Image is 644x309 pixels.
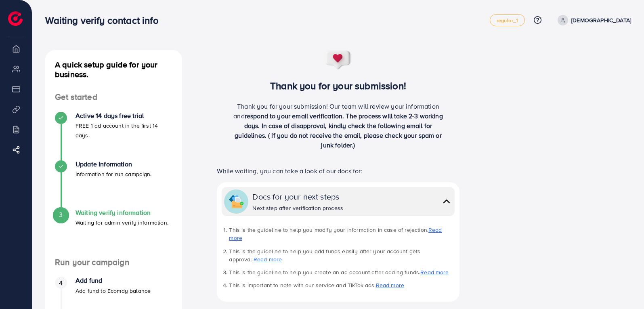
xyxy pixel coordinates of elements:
li: This is the guideline to help you add funds easily after your account gets approval. [229,247,454,264]
p: Information for run campaign. [76,169,152,179]
a: Read more [420,268,449,276]
h3: Waiting verify contact info [45,15,165,26]
div: Docs for your next steps [252,191,343,202]
span: respond to your email verification. The process will take 2-3 working days. In case of disapprova... [235,111,443,149]
p: Add fund to Ecomdy balance [76,286,151,296]
a: regular_1 [490,14,525,26]
li: This is the guideline to help you modify your information in case of rejection. [229,226,454,242]
h4: Active 14 days free trial [76,112,172,120]
a: Read more [229,226,442,242]
p: [DEMOGRAPHIC_DATA] [571,15,631,25]
p: FREE 1 ad account in the first 14 days. [76,121,172,140]
li: This is important to note with our service and TikTok ads. [229,281,454,289]
span: 4 [59,278,63,288]
div: Next step after verification process [252,204,343,212]
h4: A quick setup guide for your business. [45,60,182,79]
p: While waiting, you can take a look at our docs for: [217,166,459,176]
img: collapse [229,194,243,209]
a: Read more [254,255,282,263]
h4: Update Information [76,160,152,168]
img: logo [8,11,23,26]
h4: Run your campaign [45,257,182,267]
h4: Waiting verify information [76,209,168,217]
img: success [325,50,352,70]
p: Thank you for your submission! Our team will review your information and [231,101,446,150]
li: Active 14 days free trial [45,112,182,160]
p: Waiting for admin verify information. [76,218,168,227]
li: Update Information [45,160,182,209]
h4: Get started [45,92,182,102]
a: [DEMOGRAPHIC_DATA] [554,15,631,25]
img: collapse [441,195,452,207]
li: Waiting verify information [45,209,182,257]
li: This is the guideline to help you create an ad account after adding funds. [229,268,454,276]
h3: Thank you for your submission! [203,80,473,92]
h4: Add fund [76,277,151,284]
a: Read more [376,281,404,289]
iframe: Chat [610,273,638,303]
span: 3 [59,210,63,219]
span: regular_1 [497,18,518,23]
